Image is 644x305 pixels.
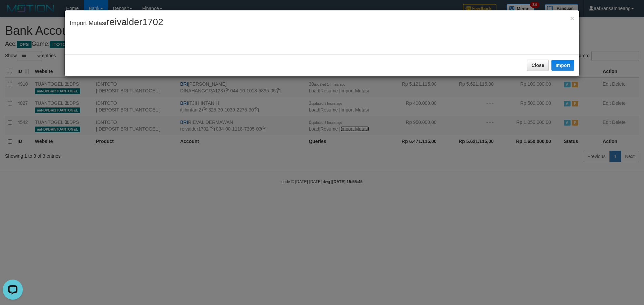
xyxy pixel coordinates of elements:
[570,15,574,22] button: Close
[527,60,548,71] button: Close
[106,17,163,27] span: reivalder1702
[570,14,574,22] span: ×
[551,60,574,71] button: Import
[3,3,23,23] button: Open LiveChat chat widget
[70,20,163,26] span: Import Mutasi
